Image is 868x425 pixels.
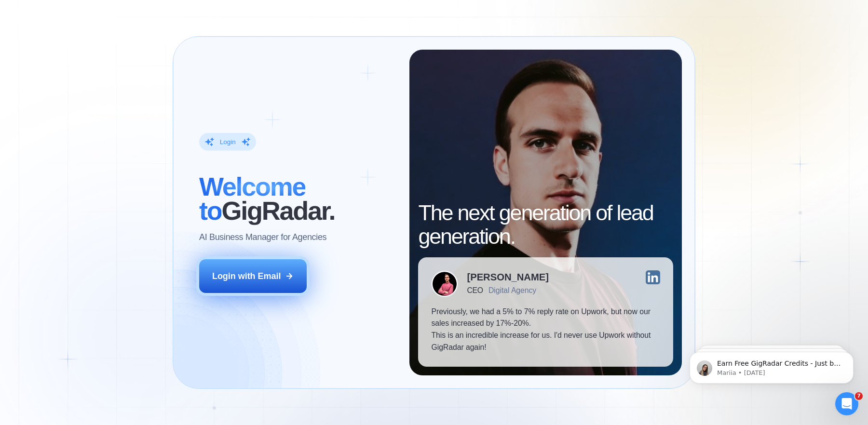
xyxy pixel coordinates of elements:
div: CEO [467,286,483,295]
iframe: Intercom live chat [835,392,858,415]
span: Earn Free GigRadar Credits - Just by Sharing Your Story! 💬 Want more credits for sending proposal... [42,28,166,266]
p: AI Business Manager for Agencies [199,231,326,243]
p: Message from Mariia, sent 6w ago [42,37,166,46]
span: 7 [855,392,863,400]
div: Digital Agency [488,286,536,295]
div: Login with Email [212,270,281,282]
p: Previously, we had a 5% to 7% reply rate on Upwork, but now our sales increased by 17%-20%. This ... [431,306,660,354]
span: Welcome to [199,172,305,225]
h2: The next generation of lead generation. [418,201,673,249]
button: Login with Email [199,259,307,293]
div: [PERSON_NAME] [467,272,548,282]
div: Login [220,137,236,146]
iframe: Intercom notifications message [675,332,868,399]
h2: ‍ GigRadar. [199,174,396,222]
